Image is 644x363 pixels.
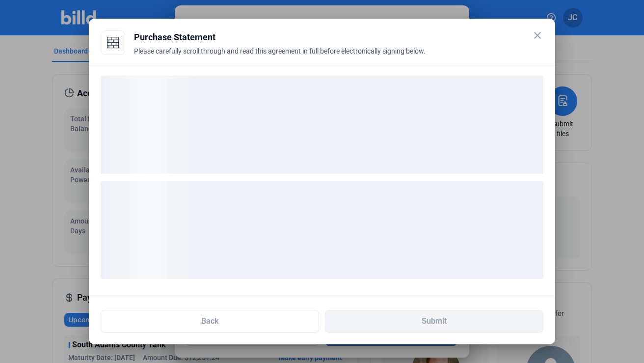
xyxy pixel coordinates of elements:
button: Back [101,310,319,333]
div: Please carefully scroll through and read this agreement in full before electronically signing below. [134,46,543,68]
div: loading [101,76,543,174]
button: Submit [325,310,543,333]
mat-icon: close [532,29,543,41]
div: Purchase Statement [134,30,543,44]
div: loading [101,181,543,279]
